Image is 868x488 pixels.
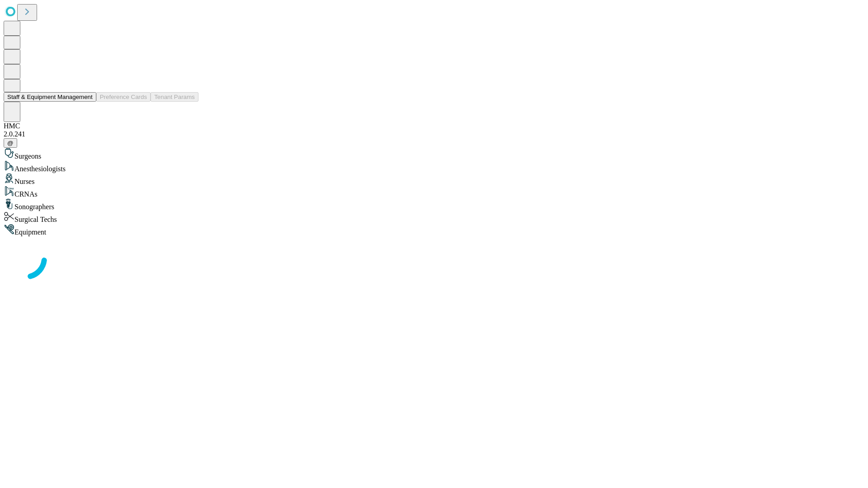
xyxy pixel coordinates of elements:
[4,186,864,198] div: CRNAs
[4,130,864,138] div: 2.0.241
[4,138,17,148] button: @
[4,92,96,102] button: Staff & Equipment Management
[96,92,151,102] button: Preference Cards
[4,173,864,186] div: Nurses
[4,198,864,211] div: Sonographers
[4,224,864,236] div: Equipment
[151,92,198,102] button: Tenant Params
[4,160,864,173] div: Anesthesiologists
[4,211,864,224] div: Surgical Techs
[4,122,864,130] div: HMC
[7,140,14,146] span: @
[4,148,864,160] div: Surgeons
